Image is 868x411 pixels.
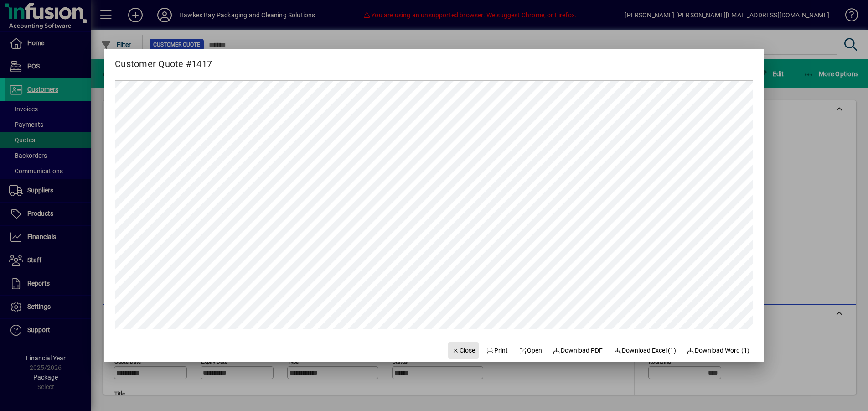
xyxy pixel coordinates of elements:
[614,346,676,355] span: Download Excel (1)
[515,342,546,359] a: Open
[448,342,479,359] button: Close
[610,342,680,359] button: Download Excel (1)
[549,342,607,359] a: Download PDF
[482,342,511,359] button: Print
[486,346,508,355] span: Print
[683,342,754,359] button: Download Word (1)
[687,346,750,355] span: Download Word (1)
[104,49,223,71] h2: Customer Quote #1417
[553,346,603,355] span: Download PDF
[452,346,475,355] span: Close
[519,346,542,355] span: Open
